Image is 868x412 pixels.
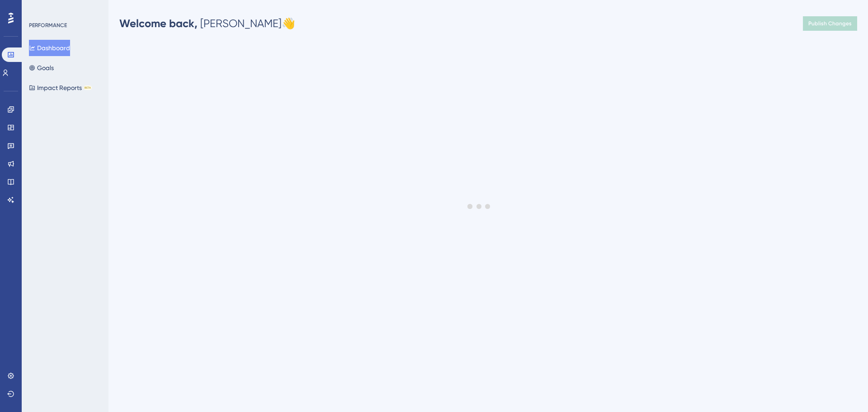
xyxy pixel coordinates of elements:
button: Goals [29,60,54,76]
div: BETA [84,85,92,90]
div: PERFORMANCE [29,22,67,29]
button: Publish Changes [803,16,857,31]
div: [PERSON_NAME] 👋 [119,16,295,31]
button: Dashboard [29,40,70,56]
button: Impact ReportsBETA [29,80,92,96]
span: Publish Changes [808,20,852,27]
span: Welcome back, [119,17,198,30]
